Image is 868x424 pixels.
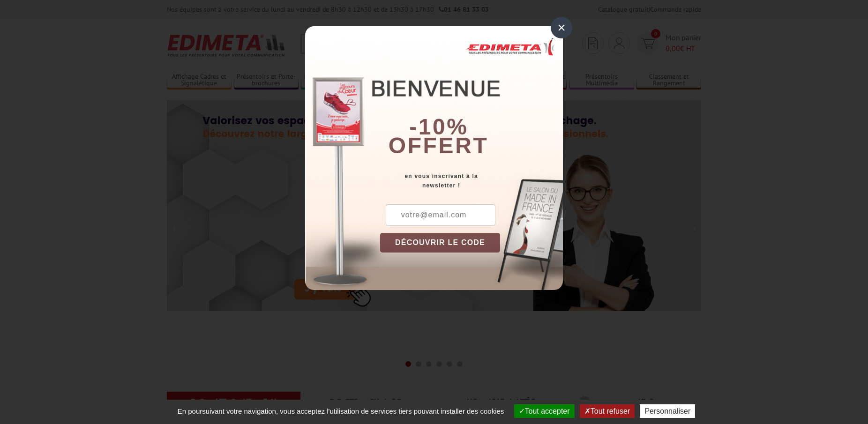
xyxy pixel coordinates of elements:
[580,404,635,418] button: Tout refuser
[380,171,563,190] div: en vous inscrivant à la newsletter !
[514,404,575,418] button: Tout accepter
[386,204,495,226] input: votre@email.com
[173,407,509,415] span: En poursuivant votre navigation, vous acceptez l'utilisation de services tiers pouvant installer ...
[409,114,468,139] b: -10%
[389,133,489,158] font: offert
[380,233,500,253] button: DÉCOUVRIR LE CODE
[551,17,572,38] div: ×
[640,404,695,418] button: Personnaliser (fenêtre modale)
